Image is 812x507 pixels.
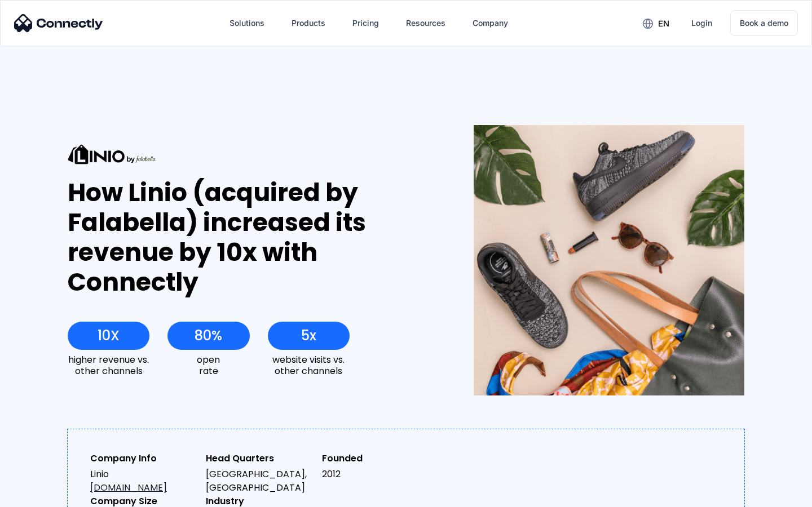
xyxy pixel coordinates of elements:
a: Login [682,10,721,37]
div: Solutions [230,15,264,31]
div: Linio [90,468,197,495]
div: Company Info [90,452,197,465]
div: 10X [98,328,120,344]
div: How Linio (acquired by Falabella) increased its revenue by 10x with Connectly [68,178,433,297]
div: website visits vs. other channels [268,354,350,376]
a: [DOMAIN_NAME] [90,481,167,494]
a: Book a demo [730,10,798,36]
div: Pricing [352,15,379,31]
div: Products [292,15,325,31]
div: 80% [195,328,222,344]
div: [GEOGRAPHIC_DATA], [GEOGRAPHIC_DATA] [206,468,312,495]
div: Head Quarters [206,452,312,465]
div: en [658,16,669,32]
div: Resources [406,15,445,31]
a: Pricing [343,10,388,37]
div: open rate [167,354,249,376]
div: higher revenue vs. other channels [68,354,149,376]
ul: Language list [23,487,68,503]
div: Login [691,15,712,31]
aside: Language selected: English [11,487,68,503]
div: 2012 [322,468,429,481]
div: Founded [322,452,429,465]
img: Connectly Logo [14,14,103,32]
div: Company [473,15,508,31]
div: 5x [301,328,316,344]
